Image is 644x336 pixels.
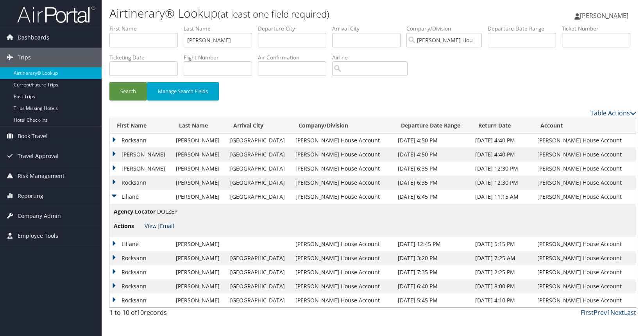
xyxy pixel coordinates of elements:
span: Agency Locator [114,207,156,216]
small: (at least one field required) [218,7,329,20]
td: [PERSON_NAME] House Account [533,147,636,162]
th: First Name: activate to sort column ascending [110,118,172,133]
td: [PERSON_NAME] House Account [292,265,394,279]
a: 1 [607,308,610,317]
td: [GEOGRAPHIC_DATA] [226,133,292,147]
td: [PERSON_NAME] [172,265,226,279]
img: airportal-logo.png [17,5,95,23]
td: [DATE] 12:30 PM [471,162,533,176]
td: [PERSON_NAME] House Account [292,190,394,204]
span: Book Travel [18,126,48,146]
td: [DATE] 11:15 AM [471,190,533,204]
th: Departure Date Range: activate to sort column ascending [394,118,471,133]
span: Employee Tools [18,226,58,246]
label: Arrival City [332,25,406,32]
td: [PERSON_NAME] House Account [292,251,394,265]
span: | [145,222,174,230]
td: Rocksann [110,279,172,293]
div: 1 to 10 of records [109,308,233,321]
span: Trips [18,48,31,67]
td: Rocksann [110,176,172,190]
td: Rocksann [110,133,172,147]
td: [PERSON_NAME] House Account [533,237,636,251]
th: Return Date: activate to sort column ascending [471,118,533,133]
td: [GEOGRAPHIC_DATA] [226,162,292,176]
td: Rocksann [110,251,172,265]
a: Next [610,308,624,317]
td: [PERSON_NAME] House Account [533,279,636,293]
td: [PERSON_NAME] House Account [292,293,394,307]
a: Prev [594,308,607,317]
td: [DATE] 4:50 PM [394,147,471,162]
span: 10 [137,308,144,317]
td: [DATE] 5:45 PM [394,293,471,307]
td: [DATE] 6:35 PM [394,162,471,176]
td: [DATE] 8:00 PM [471,279,533,293]
a: First [581,308,594,317]
label: Air Confirmation [258,54,332,61]
td: Rocksann [110,265,172,279]
a: [PERSON_NAME] [574,4,636,27]
td: [PERSON_NAME] [110,147,172,162]
label: Departure City [258,25,332,32]
td: [PERSON_NAME] [172,251,226,265]
td: [PERSON_NAME] [172,176,226,190]
label: Flight Number [184,54,258,61]
td: [PERSON_NAME] House Account [533,162,636,176]
td: [PERSON_NAME] House Account [533,293,636,307]
label: Company/Division [406,25,488,32]
td: [PERSON_NAME] [172,279,226,293]
span: Travel Approval [18,146,59,166]
td: [GEOGRAPHIC_DATA] [226,265,292,279]
td: [GEOGRAPHIC_DATA] [226,176,292,190]
label: Ticket Number [562,25,636,32]
td: [GEOGRAPHIC_DATA] [226,147,292,162]
th: Company/Division [292,118,394,133]
a: Table Actions [590,109,636,117]
label: First Name [109,25,184,32]
td: [DATE] 4:40 PM [471,133,533,147]
h1: Airtinerary® Lookup [109,5,461,22]
th: Account: activate to sort column ascending [533,118,636,133]
td: [DATE] 4:10 PM [471,293,533,307]
td: [DATE] 7:35 PM [394,265,471,279]
label: Ticketing Date [109,54,184,61]
td: [PERSON_NAME] House Account [292,279,394,293]
td: [PERSON_NAME] House Account [533,133,636,147]
td: [DATE] 6:45 PM [394,190,471,204]
label: Airline [332,54,413,61]
td: [DATE] 4:50 PM [394,133,471,147]
label: Last Name [184,25,258,32]
td: [PERSON_NAME] [110,162,172,176]
th: Last Name: activate to sort column ascending [172,118,226,133]
td: [PERSON_NAME] House Account [533,176,636,190]
a: View [145,222,157,230]
td: [GEOGRAPHIC_DATA] [226,251,292,265]
td: [GEOGRAPHIC_DATA] [226,293,292,307]
td: [DATE] 6:35 PM [394,176,471,190]
td: Liliane [110,237,172,251]
button: Manage Search Fields [147,82,219,101]
td: [PERSON_NAME] [172,133,226,147]
td: [PERSON_NAME] House Account [533,265,636,279]
td: [DATE] 12:45 PM [394,237,471,251]
td: [DATE] 6:40 PM [394,279,471,293]
td: [PERSON_NAME] [172,237,226,251]
td: [GEOGRAPHIC_DATA] [226,279,292,293]
td: [DATE] 3:20 PM [394,251,471,265]
a: Last [624,308,636,317]
td: [PERSON_NAME] House Account [292,147,394,162]
td: [DATE] 2:25 PM [471,265,533,279]
td: [GEOGRAPHIC_DATA] [226,190,292,204]
td: [PERSON_NAME] House Account [292,237,394,251]
td: [PERSON_NAME] House Account [292,162,394,176]
td: [PERSON_NAME] House Account [292,133,394,147]
span: Dashboards [18,28,49,47]
a: Email [160,222,174,230]
td: [PERSON_NAME] House Account [533,190,636,204]
td: [DATE] 12:30 PM [471,176,533,190]
span: DOLZEP [157,208,177,215]
label: Departure Date Range [488,25,562,32]
td: Rocksann [110,293,172,307]
span: Risk Management [18,166,64,186]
